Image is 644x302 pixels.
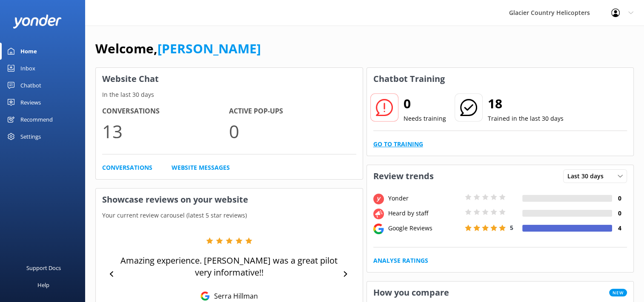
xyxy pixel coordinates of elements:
[404,93,446,114] h2: 0
[229,106,356,117] h4: Active Pop-ups
[96,90,363,99] p: In the last 30 days
[20,60,35,77] div: Inbox
[20,128,41,145] div: Settings
[102,106,229,117] h4: Conversations
[367,68,451,90] h3: Chatbot Training
[386,224,463,233] div: Google Reviews
[96,189,363,211] h3: Showcase reviews on your website
[37,276,49,293] div: Help
[510,224,513,232] span: 5
[172,163,230,172] a: Website Messages
[612,224,627,233] h4: 4
[95,38,261,59] h1: Welcome,
[20,111,53,128] div: Recommend
[200,291,210,301] img: Google Reviews
[367,165,440,187] h3: Review trends
[488,114,564,123] p: Trained in the last 30 days
[20,77,41,94] div: Chatbot
[373,256,428,265] a: Analyse Ratings
[96,211,363,220] p: Your current review carousel (latest 5 star reviews)
[102,163,152,172] a: Conversations
[612,209,627,218] h4: 0
[20,94,41,111] div: Reviews
[488,93,564,114] h2: 18
[13,15,62,29] img: yonder-white-logo.png
[404,114,446,123] p: Needs training
[210,291,258,301] p: Serra Hillman
[20,43,37,60] div: Home
[386,209,463,218] div: Heard by staff
[26,259,61,276] div: Support Docs
[102,117,229,145] p: 13
[386,194,463,203] div: Yonder
[119,255,339,279] p: Amazing experience. [PERSON_NAME] was a great pilot very informative!!
[96,68,363,90] h3: Website Chat
[229,117,356,145] p: 0
[612,194,627,203] h4: 0
[609,289,627,296] span: New
[373,139,423,149] a: Go to Training
[157,40,261,57] a: [PERSON_NAME]
[567,171,609,181] span: Last 30 days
